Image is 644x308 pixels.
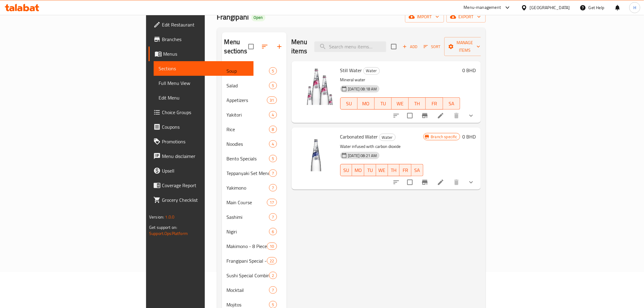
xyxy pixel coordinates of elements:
div: Appetizers31 [222,93,287,107]
button: export [446,11,486,23]
span: Coupons [162,123,249,131]
span: 6 [269,229,276,235]
div: Teppanyaki Set Menu [227,170,269,177]
span: Rice [227,126,269,133]
span: 22 [267,258,276,264]
a: Coverage Report [149,178,254,193]
div: Makimono - 8 Pieces [227,243,267,250]
button: MO [358,97,375,110]
span: Sushi Special Combination [227,272,269,279]
span: import [410,13,439,21]
a: Coupons [149,120,254,134]
a: Grocery Checklist [149,193,254,207]
button: WE [392,97,409,110]
span: Edit Restaurant [162,21,249,28]
span: 17 [267,200,276,205]
div: Main Course17 [222,195,287,210]
span: Version: [149,213,164,221]
div: items [269,272,277,279]
div: Noodles4 [222,137,287,151]
span: 7 [269,185,276,191]
span: Still Water [340,66,362,75]
div: items [269,170,277,177]
div: items [269,111,277,118]
div: Noodles [227,140,269,148]
span: Sort [424,43,440,50]
button: SA [443,97,460,110]
span: 5 [269,156,276,162]
div: Menu-management [464,4,501,11]
svg: Show Choices [467,179,475,186]
span: Salad [227,82,269,89]
div: Frangipani Special - 8 Pieces22 [222,254,287,268]
a: Menus [149,47,254,61]
span: Manage items [449,39,480,54]
span: FR [402,166,409,175]
span: Bento Specials [227,155,269,162]
span: Sashimi [227,213,269,221]
span: Appetizers [227,96,267,104]
span: Grocery Checklist [162,196,249,204]
button: Add [400,42,420,51]
button: TH [388,164,400,176]
div: Water [379,134,396,141]
button: SA [411,164,423,176]
div: Nigiri6 [222,224,287,239]
button: Branch-specific-item [418,175,432,190]
img: Carbonated Water [296,132,335,171]
img: Still Water [296,66,335,105]
span: Water [380,134,395,141]
span: 4 [269,112,276,118]
h6: 0 BHD [463,66,476,75]
span: Open [251,15,265,20]
span: Edit Menu [159,94,249,101]
span: Water [364,67,380,74]
button: delete [449,108,464,123]
span: 7 [269,214,276,220]
div: items [269,126,277,133]
a: Choice Groups [149,105,254,120]
button: Add section [272,39,287,54]
span: 5 [269,68,276,74]
div: Salad5 [222,78,287,93]
div: [GEOGRAPHIC_DATA] [530,4,570,11]
button: delete [449,175,464,190]
span: 10 [267,243,276,249]
button: FR [426,97,443,110]
span: H [633,4,636,11]
button: sort-choices [389,175,404,190]
div: Soup [227,67,269,75]
button: MO [352,164,364,176]
div: items [267,243,277,250]
span: Main Course [227,199,267,206]
div: Soup5 [222,64,287,78]
div: Sushi Special Combination2 [222,268,287,283]
div: Yakitori4 [222,107,287,122]
span: WE [379,166,386,175]
span: Sort items [420,42,444,51]
div: Sashimi7 [222,210,287,224]
h6: 0 BHD [463,132,476,141]
div: Mocktail [227,286,269,294]
span: SA [414,166,421,175]
div: items [267,96,277,104]
span: Promotions [162,138,249,145]
button: Manage items [444,37,485,56]
span: [DATE] 08:18 AM [346,86,380,92]
a: Full Menu View [154,76,254,90]
div: Makimono - 8 Pieces10 [222,239,287,254]
span: Get support on: [149,223,177,231]
span: 1.0.0 [165,213,174,221]
div: items [267,199,277,206]
div: items [269,228,277,235]
span: Add [402,43,418,50]
span: Upsell [162,167,249,174]
span: Nigiri [227,228,269,235]
span: WE [394,99,406,108]
span: 7 [269,170,276,176]
button: TU [364,164,376,176]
